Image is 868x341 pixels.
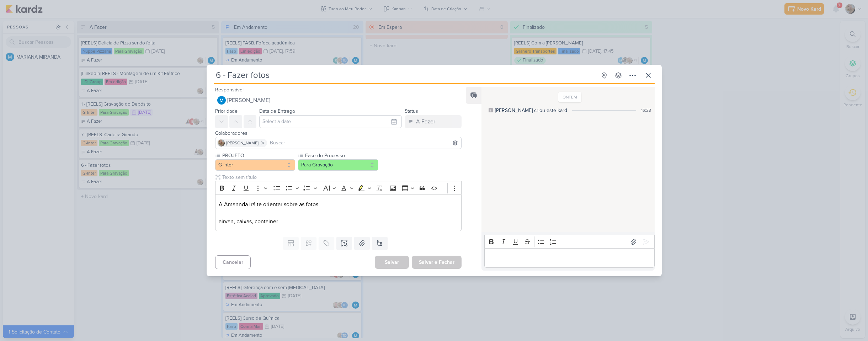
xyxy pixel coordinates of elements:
[219,218,278,225] span: airvan, caixas, container
[227,96,270,105] span: [PERSON_NAME]
[215,195,462,231] div: Editor editing area: main
[215,255,251,269] button: Cancelar
[304,152,378,159] label: Fase do Processo
[405,108,418,114] label: Status
[259,115,402,128] input: Select a date
[484,235,654,249] div: Editor toolbar
[218,139,225,146] img: Sarah Violante
[259,108,295,114] label: Data de Entrega
[215,87,244,93] label: Responsável
[298,159,378,171] button: Para Gravação
[221,174,462,181] input: Texto sem título
[484,248,654,268] div: Editor editing area: main
[215,159,295,171] button: G-Inter
[215,94,462,107] button: [PERSON_NAME]
[268,139,460,147] input: Buscar
[641,107,651,113] div: 16:28
[215,108,238,114] label: Prioridade
[222,152,295,159] label: PROJETO
[215,181,462,195] div: Editor toolbar
[416,117,435,126] div: A Fazer
[214,69,596,82] input: Kard Sem Título
[215,129,462,137] div: Colaboradores
[405,115,462,128] button: A Fazer
[495,107,567,114] div: [PERSON_NAME] criou este kard
[219,200,458,209] p: A Amannda irá te orientar sobre as fotos.
[217,96,226,105] img: MARIANA MIRANDA
[226,140,259,146] span: [PERSON_NAME]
